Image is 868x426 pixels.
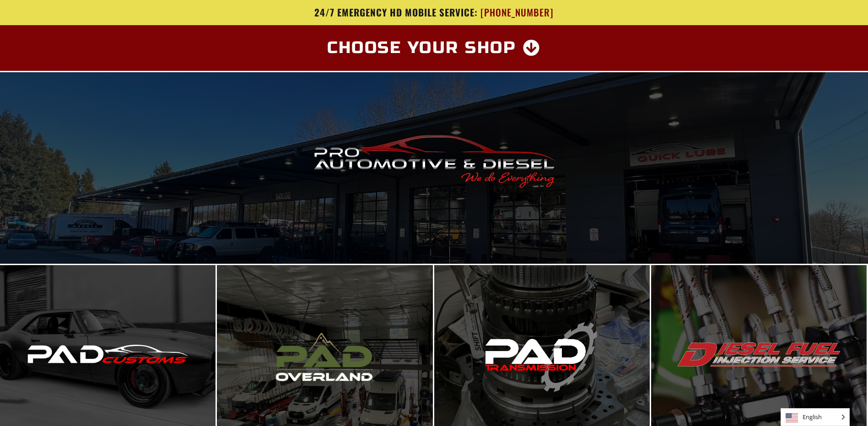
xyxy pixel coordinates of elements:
aside: Language selected: English [781,408,850,426]
span: [PHONE_NUMBER] [480,7,554,18]
span: English [781,409,849,426]
span: Choose Your Shop [327,40,516,56]
span: 24/7 Emergency HD Mobile Service: [314,5,478,19]
a: 24/7 Emergency HD Mobile Service: [PHONE_NUMBER] [167,7,702,18]
a: Choose Your Shop [316,34,552,62]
